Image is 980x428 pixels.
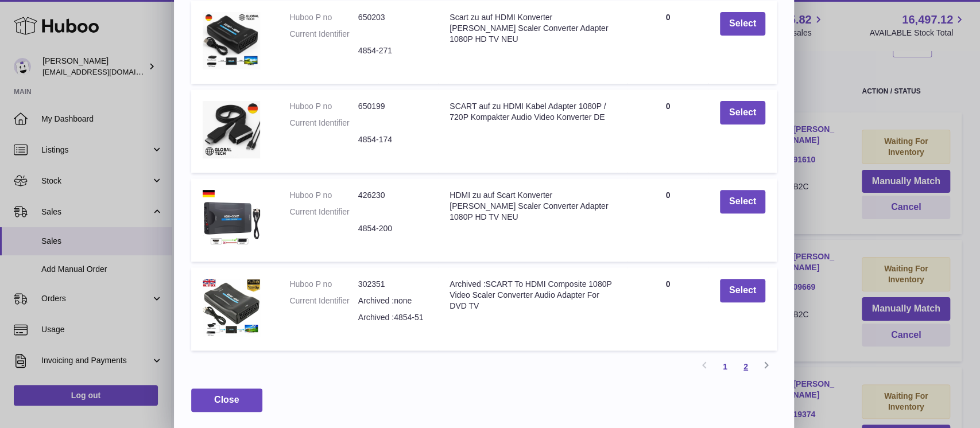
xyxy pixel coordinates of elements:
[358,312,427,323] dd: Archived :4854-51
[358,134,427,145] dd: 4854-174
[289,118,358,129] dt: Current Identifier
[203,101,260,158] img: SCART auf zu HDMI Kabel Adapter 1080P / 720P Kompakter Audio Video Konverter DE
[358,223,427,234] dd: 4854-200
[627,178,708,262] td: 0
[289,29,358,40] dt: Current Identifier
[450,101,616,123] div: SCART auf zu HDMI Kabel Adapter 1080P / 720P Kompakter Audio Video Konverter DE
[358,279,427,290] dd: 302351
[289,279,358,290] dt: Huboo P no
[720,101,765,124] button: Select
[289,207,358,217] dt: Current Identifier
[289,295,358,306] dt: Current Identifier
[289,12,358,23] dt: Huboo P no
[214,395,239,404] span: Close
[715,356,735,377] a: 1
[358,45,427,56] dd: 4854-271
[358,101,427,112] dd: 650199
[358,295,427,306] dd: Archived :none
[720,279,765,302] button: Select
[735,356,756,377] a: 2
[289,190,358,201] dt: Huboo P no
[450,190,616,223] div: HDMI zu auf Scart Konverter [PERSON_NAME] Scaler Converter Adapter 1080P HD TV NEU
[720,12,765,36] button: Select
[450,12,616,45] div: Scart zu auf HDMI Konverter [PERSON_NAME] Scaler Converter Adapter 1080P HD TV NEU
[191,388,262,412] button: Close
[627,1,708,84] td: 0
[450,279,616,312] div: Archived :SCART To HDMI Composite 1080P Video Scaler Converter Audio Adapter For DVD TV
[358,12,427,23] dd: 650203
[720,190,765,213] button: Select
[203,279,260,336] img: Archived :SCART To HDMI Composite 1080P Video Scaler Converter Audio Adapter For DVD TV
[627,90,708,173] td: 0
[203,12,260,69] img: Scart zu auf HDMI Konverter Wandler AV Scaler Converter Adapter 1080P HD TV NEU
[358,190,427,201] dd: 426230
[289,101,358,112] dt: Huboo P no
[627,267,708,351] td: 0
[203,190,260,247] img: HDMI zu auf Scart Konverter Wandler AV Scaler Converter Adapter 1080P HD TV NEU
